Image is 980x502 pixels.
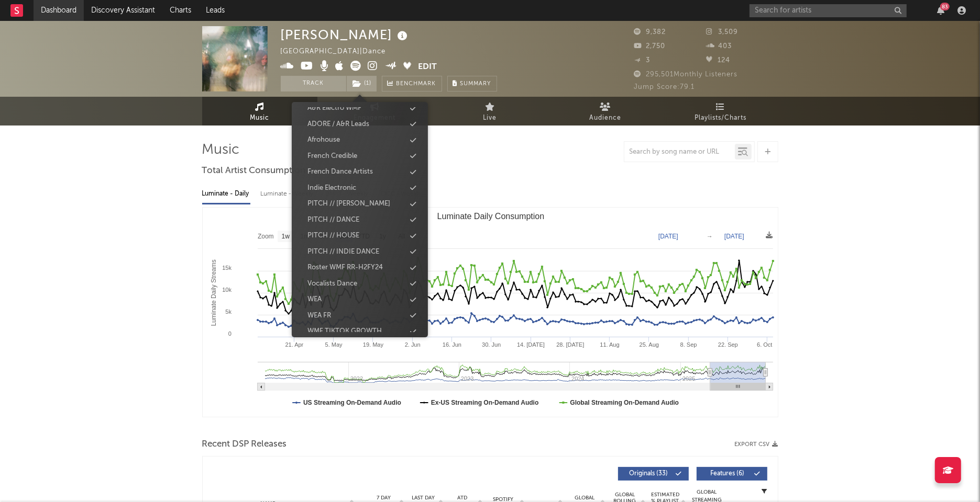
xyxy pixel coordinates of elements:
[307,215,359,225] div: PITCH // DANCE
[706,43,732,50] span: 403
[600,341,619,348] text: 11. Aug
[625,471,673,477] span: Originals ( 33 )
[570,399,679,406] text: Global Streaming On-Demand Audio
[382,76,442,92] a: Benchmark
[307,294,322,305] div: WEA
[281,233,290,241] text: 1w
[589,112,621,124] span: Audience
[548,97,663,125] a: Audience
[307,231,359,241] div: PITCH // HOUSE
[624,148,735,156] input: Search by song name or URL
[307,326,382,337] div: WMF TIKTOK GROWTH
[307,263,383,273] div: Roster WMF RR-H2FY24
[735,441,778,448] button: Export CSV
[618,467,689,481] button: Originals(33)
[250,112,269,124] span: Music
[634,57,651,64] span: 3
[203,208,778,417] svg: Luminate Daily Consumption
[281,45,398,58] div: [GEOGRAPHIC_DATA] | Dance
[634,43,666,50] span: 2,750
[281,76,346,92] button: Track
[718,341,738,348] text: 22. Sep
[307,199,390,209] div: PITCH // [PERSON_NAME]
[202,165,306,177] span: Total Artist Consumption
[202,185,250,203] div: Luminate - Daily
[447,76,497,92] button: Summary
[460,81,491,87] span: Summary
[307,119,369,130] div: ADORE / A&R Leads
[307,183,356,193] div: Indie Electronic
[347,76,377,92] button: (1)
[285,341,303,348] text: 21. Apr
[307,311,331,321] div: WEA FR
[433,97,548,125] a: Live
[663,97,778,125] a: Playlists/Charts
[225,309,232,315] text: 5k
[707,233,713,240] text: →
[634,29,666,36] span: 9,382
[937,6,944,15] button: 83
[431,399,538,406] text: Ex-US Streaming On-Demand Audio
[418,61,437,74] button: Edit
[325,341,343,348] text: 5. May
[750,4,907,17] input: Search for artists
[397,78,436,90] span: Benchmark
[680,341,697,348] text: 8. Sep
[202,438,287,451] span: Recent DSP Releases
[724,233,744,240] text: [DATE]
[210,259,217,326] text: Luminate Daily Streams
[362,341,383,348] text: 19. May
[307,151,357,162] div: French Credible
[437,212,544,221] text: Luminate Daily Consumption
[940,3,950,10] div: 83
[556,341,584,348] text: 28. [DATE]
[303,399,401,406] text: US Streaming On-Demand Audio
[639,341,658,348] text: 25. Aug
[706,29,738,36] span: 3,509
[634,84,695,90] span: Jump Score: 79.1
[307,103,361,113] div: A&R Electro WMF
[483,112,497,124] span: Live
[307,167,373,177] div: French Dance Artists
[404,341,420,348] text: 2. Jun
[634,71,738,78] span: 295,501 Monthly Listeners
[281,26,411,43] div: [PERSON_NAME]
[317,97,433,125] a: Engagement
[307,279,357,289] div: Vocalists Dance
[222,265,232,271] text: 15k
[202,97,317,125] a: Music
[757,341,772,348] text: 6. Oct
[442,341,461,348] text: 16. Jun
[703,471,752,477] span: Features ( 6 )
[228,330,231,337] text: 0
[261,185,316,203] div: Luminate - Weekly
[517,341,545,348] text: 14. [DATE]
[482,341,501,348] text: 30. Jun
[697,467,767,481] button: Features(6)
[258,233,274,241] text: Zoom
[307,247,379,257] div: PITCH // INDIE DANCE
[346,76,377,92] span: ( 1 )
[307,135,340,145] div: Afrohouse
[706,57,730,64] span: 124
[222,287,232,293] text: 10k
[695,112,746,124] span: Playlists/Charts
[658,233,678,240] text: [DATE]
